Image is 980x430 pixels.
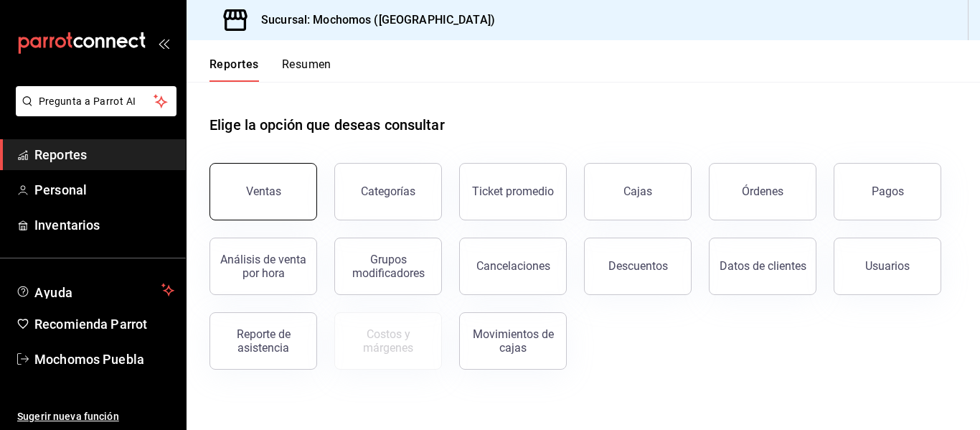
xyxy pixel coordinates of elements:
button: Descuentos [584,238,692,295]
div: Usuarios [865,259,910,273]
button: Datos de clientes [709,238,816,295]
button: Pagos [834,163,941,220]
span: Inventarios [34,215,174,235]
a: Pregunta a Parrot AI [10,104,176,119]
button: Órdenes [709,163,816,220]
div: Pagos [872,184,904,198]
div: Costos y márgenes [344,327,433,355]
span: Personal [34,180,174,200]
div: Movimientos de cajas [468,327,557,355]
div: Datos de clientes [720,259,806,273]
div: Análisis de venta por hora [219,253,308,280]
h1: Elige la opción que deseas consultar [209,114,445,136]
div: Grupos modificadores [344,253,433,280]
h3: Sucursal: Mochomos ([GEOGRAPHIC_DATA]) [250,11,495,29]
div: navigation tabs [209,57,331,82]
div: Órdenes [742,184,783,198]
div: Descuentos [608,259,668,273]
button: Usuarios [834,238,941,295]
div: Categorías [361,184,415,198]
div: Cajas [623,184,652,198]
button: Grupos modificadores [334,238,442,295]
div: Ticket promedio [472,184,554,198]
span: Ayuda [34,281,156,299]
div: Ventas [246,184,281,198]
button: Resumen [282,57,331,82]
button: Categorías [334,163,442,220]
button: Ticket promedio [459,163,567,220]
span: Reportes [34,145,174,164]
button: Movimientos de cajas [459,312,567,370]
span: Mochomos Puebla [34,350,174,369]
div: Reporte de asistencia [219,327,308,355]
button: Análisis de venta por hora [209,238,317,295]
span: Recomienda Parrot [34,314,174,334]
button: Pregunta a Parrot AI [16,86,176,116]
button: Cajas [584,163,692,220]
span: Sugerir nueva función [17,409,174,424]
button: Contrata inventarios para ver este reporte [334,312,442,370]
div: Cancelaciones [476,259,550,273]
span: Pregunta a Parrot AI [39,94,154,109]
button: Reportes [209,57,259,82]
button: Reporte de asistencia [209,312,317,370]
button: Ventas [209,163,317,220]
button: open_drawer_menu [158,37,169,49]
button: Cancelaciones [459,238,567,295]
